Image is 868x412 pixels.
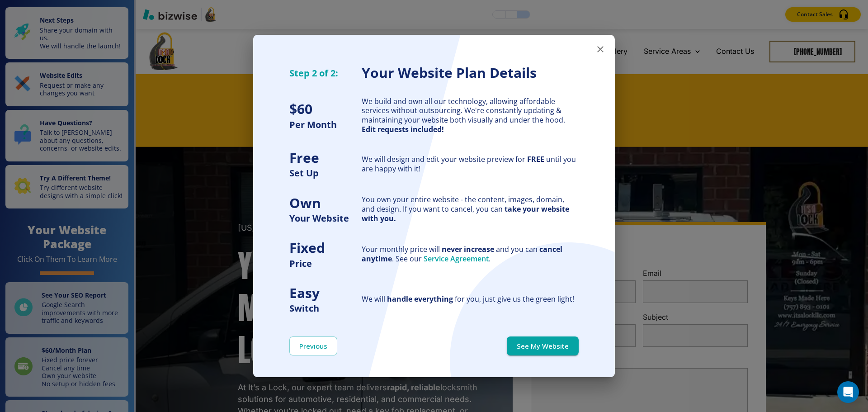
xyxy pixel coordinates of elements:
[289,212,362,224] h5: Your Website
[289,238,325,257] strong: Fixed
[289,167,362,179] h5: Set Up
[362,155,579,174] div: We will design and edit your website preview for until you are happy with it!
[289,302,362,314] h5: Switch
[289,257,362,270] h5: Price
[387,294,453,304] strong: handle everything
[362,245,579,264] div: Your monthly price will and you can . See our .
[289,336,337,355] button: Previous
[362,124,444,134] strong: Edit requests included!
[362,195,579,223] div: You own your entire website - the content, images, domain, and design. If you want to cancel, you...
[424,254,489,264] a: Service Agreement
[289,194,321,212] strong: Own
[289,99,312,118] strong: $ 60
[362,244,562,264] strong: cancel anytime
[507,336,579,355] button: See My Website
[362,64,579,82] h3: Your Website Plan Details
[527,154,544,164] strong: FREE
[289,118,362,131] h5: Per Month
[289,284,320,302] strong: Easy
[362,204,569,223] strong: take your website with you.
[362,294,579,304] div: We will for you, just give us the green light!
[442,244,494,254] strong: never increase
[289,148,319,167] strong: Free
[837,381,859,403] div: Open Intercom Messenger
[362,97,579,134] div: We build and own all our technology, allowing affordable services without outsourcing. We're cons...
[289,67,362,79] h5: Step 2 of 2:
